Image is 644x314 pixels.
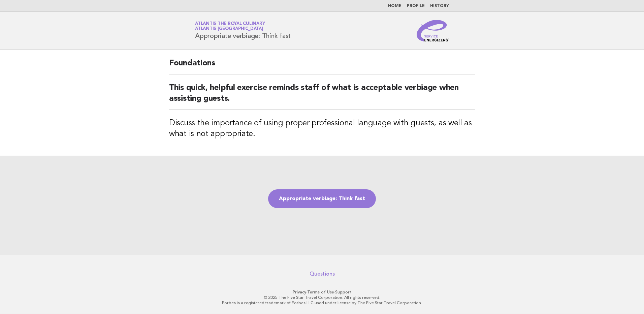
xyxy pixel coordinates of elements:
[169,58,475,74] h2: Foundations
[335,290,352,294] a: Support
[169,118,475,139] h3: Discuss the importance of using proper professional language with guests, as well as what is not ...
[116,295,528,300] p: © 2025 The Five Star Travel Corporation. All rights reserved.
[417,20,449,41] img: Service Energizers
[169,83,475,110] h2: This quick, helpful exercise reminds staff of what is acceptable verbiage when assisting guests.
[116,289,528,295] p: · ·
[268,189,376,208] a: Appropriate verbiage: Think fast
[195,27,263,31] span: Atlantis [GEOGRAPHIC_DATA]
[195,22,265,31] a: Atlantis the Royal CulinaryAtlantis [GEOGRAPHIC_DATA]
[116,300,528,306] p: Forbes is a registered trademark of Forbes LLC used under license by The Five Star Travel Corpora...
[407,4,425,8] a: Profile
[310,271,335,277] a: Questions
[307,290,334,294] a: Terms of Use
[388,4,401,8] a: Home
[195,22,291,39] h1: Appropriate verbiage: Think fast
[293,290,306,294] a: Privacy
[430,4,449,8] a: History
